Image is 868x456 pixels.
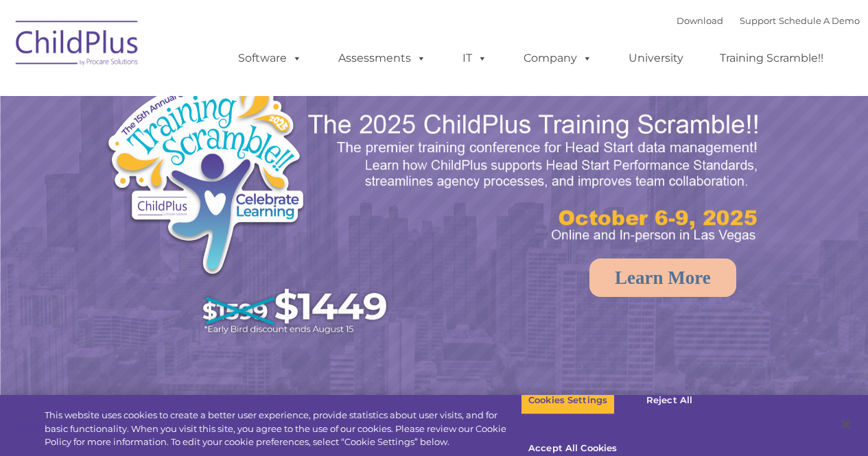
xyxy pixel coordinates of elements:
[510,45,606,72] a: Company
[224,45,316,72] a: Software
[706,45,837,72] a: Training Scramble!!
[677,15,723,26] a: Download
[740,15,776,26] a: Support
[449,45,501,72] a: IT
[9,11,146,80] img: ChildPlus by Procare Solutions
[626,386,712,415] button: Reject All
[325,45,440,72] a: Assessments
[615,45,697,72] a: University
[677,15,860,26] font: |
[45,409,521,449] div: This website uses cookies to create a better user experience, provide statistics about user visit...
[831,409,861,440] button: Close
[779,15,860,26] a: Schedule A Demo
[521,386,615,415] button: Cookies Settings
[589,259,736,297] a: Learn More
